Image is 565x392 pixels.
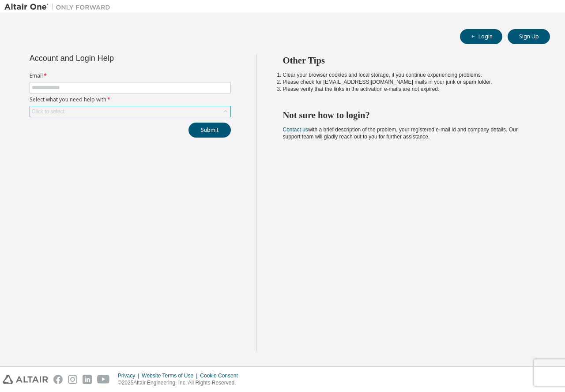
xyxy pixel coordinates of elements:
[283,127,518,140] span: with a brief description of the problem, your registered e-mail id and company details. Our suppo...
[4,3,115,11] img: Altair One
[283,55,535,66] h2: Other Tips
[283,71,535,78] li: Clear your browser cookies and local storage, if you continue experiencing problems.
[68,375,77,384] img: instagram.svg
[30,72,231,79] label: Email
[142,372,200,379] div: Website Terms of Use
[283,109,535,121] h2: Not sure how to login?
[283,127,308,133] a: Contact us
[188,123,231,138] button: Submit
[53,375,63,384] img: facebook.svg
[32,108,64,115] div: Click to select
[30,106,230,117] div: Click to select
[200,372,243,379] div: Cookie Consent
[30,55,191,62] div: Account and Login Help
[118,372,142,379] div: Privacy
[83,375,92,384] img: linkedin.svg
[30,96,231,103] label: Select what you need help with
[508,29,550,44] button: Sign Up
[3,375,48,384] img: altair_logo.svg
[283,86,535,93] li: Please verify that the links in the activation e-mails are not expired.
[283,78,535,86] li: Please check for [EMAIL_ADDRESS][DOMAIN_NAME] mails in your junk or spam folder.
[118,379,243,387] p: © 2025 Altair Engineering, Inc. All Rights Reserved.
[97,375,110,384] img: youtube.svg
[460,29,502,44] button: Login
